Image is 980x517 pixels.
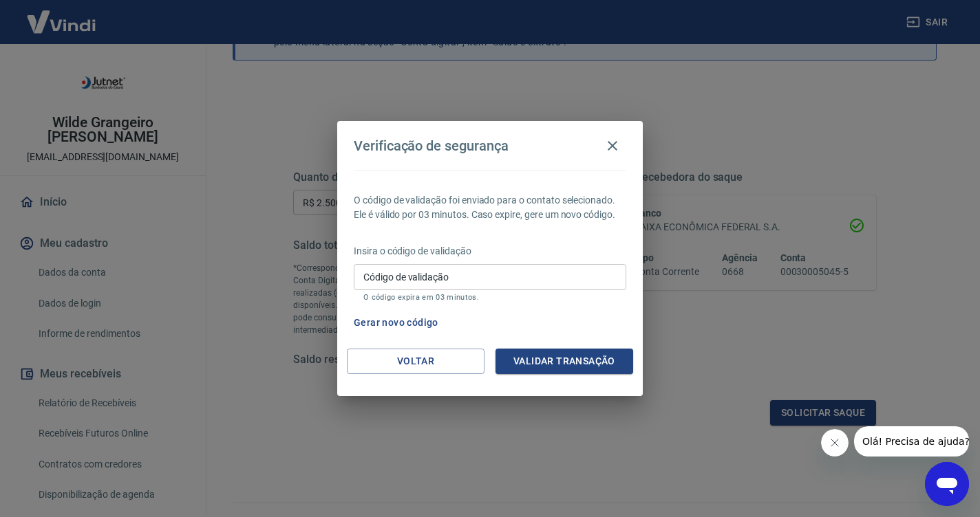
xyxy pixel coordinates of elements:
span: Olá! Precisa de ajuda? [8,10,116,21]
p: O código de validação foi enviado para o contato selecionado. Ele é válido por 03 minutos. Caso e... [354,193,626,222]
p: Insira o código de validação [354,244,626,258]
iframe: Botão para abrir a janela de mensagens [925,462,969,506]
p: O código expira em 03 minutos. [363,293,617,302]
button: Gerar novo código [348,310,444,335]
iframe: Fechar mensagem [821,429,849,456]
button: Voltar [347,349,484,374]
iframe: Mensagem da empresa [854,426,969,456]
h4: Verificação de segurança [354,137,509,154]
button: Validar transação [496,349,633,374]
